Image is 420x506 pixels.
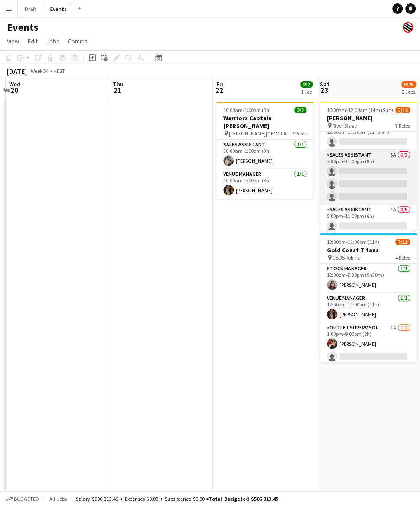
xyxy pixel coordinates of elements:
button: Draft [18,0,43,17]
app-card-role: Stock Manager1/112:00pm-9:30pm (9h30m)[PERSON_NAME] [320,264,417,293]
h1: Events [7,21,39,34]
h3: Gold Coast Titans [320,246,417,254]
span: Sat [320,80,329,88]
span: Comms [68,37,88,45]
app-job-card: 10:00am-1:00pm (3h)2/2Warriors Captain [PERSON_NAME] [PERSON_NAME][GEOGRAPHIC_DATA]2 RolesSales A... [216,102,313,199]
app-card-role: Sales Assistant1A0/55:00pm-11:00pm (6h) [320,205,417,285]
span: 2/14 [395,107,410,113]
span: 9/25 [401,81,416,88]
span: 22 [215,85,223,95]
span: CBUS Robina [332,254,361,261]
app-card-role: Sales Assistant1A0/112:00pm-11:30pm (11h30m) [320,121,417,150]
a: Jobs [43,36,63,47]
a: Comms [65,36,91,47]
span: 23 [319,85,329,95]
div: 2 Jobs [402,89,416,95]
span: 4 Roles [395,254,410,261]
span: Total Budgeted $506 313.45 [209,496,278,502]
span: [PERSON_NAME][GEOGRAPHIC_DATA] [229,130,292,137]
span: Thu [113,80,124,88]
a: Edit [24,36,41,47]
app-user-avatar: Event Merch [403,22,413,33]
button: Budgeted [4,494,40,504]
span: Edit [28,37,38,45]
button: Events [43,0,74,17]
div: AEST [54,68,65,74]
app-card-role: Venue Manager1/110:00am-1:00pm (3h)[PERSON_NAME] [216,169,313,199]
app-card-role: Outlet Supervisor1A1/21:00pm-9:00pm (8h)[PERSON_NAME] [320,323,417,365]
span: 20 [8,85,20,95]
a: View [3,36,23,47]
span: 2/2 [300,81,313,88]
span: 21 [111,85,124,95]
div: [DATE] [7,67,27,76]
app-card-role: Sales Assistant1/110:00am-1:00pm (3h)[PERSON_NAME] [216,140,313,169]
span: Week 34 [29,68,50,74]
div: 1 Job [301,89,312,95]
span: 2/2 [294,107,306,113]
h3: [PERSON_NAME] [320,114,417,122]
span: Fri [216,80,223,88]
span: All jobs [48,496,68,502]
span: River Stage [332,122,357,129]
span: Jobs [46,37,59,45]
span: 10:00am-1:00pm (3h) [223,107,271,113]
app-card-role: Sales Assistant3A0/33:00pm-11:00pm (8h) [320,150,417,205]
app-job-card: 10:00am-12:00am (14h) (Sun)2/14[PERSON_NAME] River Stage7 Roles Sales Assistant1A0/112:00pm-11:30... [320,102,417,230]
span: Budgeted [14,496,39,502]
span: 2 Roles [292,130,306,137]
span: 12:00pm-11:00pm (11h) [327,239,379,245]
app-job-card: 12:00pm-11:00pm (11h)7/11Gold Coast Titans CBUS Robina4 RolesStock Manager1/112:00pm-9:30pm (9h30... [320,233,417,362]
span: View [7,37,19,45]
div: Salary $506 313.45 + Expenses $0.00 + Subsistence $0.00 = [76,496,278,502]
span: 7/11 [395,239,410,245]
span: 7 Roles [395,122,410,129]
span: Wed [9,80,20,88]
h3: Warriors Captain [PERSON_NAME] [216,114,313,130]
span: 10:00am-12:00am (14h) (Sun) [327,107,393,113]
app-card-role: Venue Manager1/112:00pm-11:00pm (11h)[PERSON_NAME] [320,293,417,323]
